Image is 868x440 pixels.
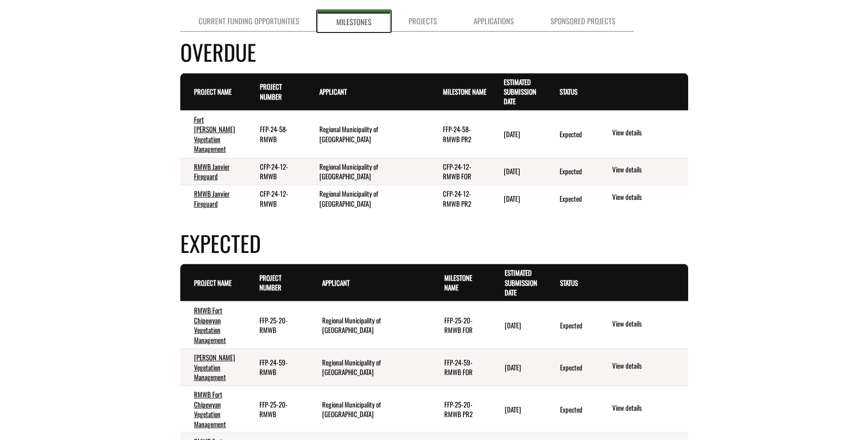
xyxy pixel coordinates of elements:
td: action menu [597,386,688,433]
a: Status [560,86,577,97]
td: FFP-24-59-RMWB FOR [431,349,491,386]
a: Current Funding Opportunities [180,11,318,32]
a: Project Name [194,86,232,97]
a: View details [612,319,684,330]
a: Milestone Name [444,273,472,292]
a: Estimated Submission Date [505,268,537,297]
time: [DATE] [505,362,521,372]
td: action menu [597,185,688,212]
a: Applications [455,11,532,32]
td: CFP-24-12-RMWB PR2 [429,185,490,212]
td: Expected [546,349,598,386]
a: Applicant [322,278,350,288]
td: action menu [597,111,688,158]
a: RMWB Janvier Fireguard [194,161,230,181]
td: 1/31/2025 [490,158,546,185]
th: Actions [597,264,688,302]
td: Conklin Vegetation Management [180,349,246,386]
td: 1/30/2026 [491,386,546,433]
a: Applicant [319,86,347,97]
td: 11/30/2024 [490,185,546,212]
td: Regional Municipality of Wood Buffalo [308,349,431,386]
a: Project Number [260,81,282,101]
time: [DATE] [505,404,521,414]
time: [DATE] [505,320,521,330]
a: RMWB Fort Chipewyan Vegetation Management [194,305,226,344]
td: Expected [546,158,598,185]
td: RMWB Janvier Fireguard [180,158,247,185]
td: Expected [546,386,598,433]
td: Expected [546,301,598,349]
td: CFP-24-12-RMWB [246,185,306,212]
td: FFP-25-20-RMWB FOR [431,301,491,349]
a: Project Number [259,273,281,292]
a: View details [612,128,684,139]
a: Estimated Submission Date [504,77,536,107]
td: action menu [597,301,688,349]
time: [DATE] [504,193,520,204]
a: View details [612,165,684,176]
a: View details [612,361,684,372]
a: Fort [PERSON_NAME] Vegetation Management [194,114,235,154]
time: [DATE] [504,129,520,139]
a: RMWB Fort Chipewyan Vegetation Management [194,389,226,429]
a: Projects [390,11,455,32]
td: Expected [546,185,598,212]
td: 5/31/2025 [490,111,546,158]
td: RMWB Fort Chipewyan Vegetation Management [180,386,246,433]
td: Regional Municipality of Wood Buffalo [306,185,429,212]
a: RMWB Janvier Fireguard [194,188,230,208]
td: CFP-24-12-RMWB FOR [429,158,490,185]
a: Status [560,278,578,288]
td: FFP-24-59-RMWB [246,349,308,386]
a: [PERSON_NAME] Vegetation Management [194,352,235,382]
td: action menu [597,158,688,185]
td: RMWB Janvier Fireguard [180,185,247,212]
a: Project Name [194,278,232,288]
td: FFP-24-58-RMWB [246,111,306,158]
td: CFP-24-12-RMWB [246,158,306,185]
h4: Expected [180,227,688,259]
td: FFP-25-20-RMWB PR2 [431,386,491,433]
a: View details [612,192,684,203]
td: Regional Municipality of Wood Buffalo [308,386,431,433]
th: Actions [597,73,688,111]
td: action menu [597,349,688,386]
time: [DATE] [504,166,520,176]
td: 2/28/2026 [491,349,546,386]
a: Milestones [318,11,390,32]
a: Milestone Name [443,86,486,97]
td: Regional Municipality of Wood Buffalo [306,158,429,185]
a: Sponsored Projects [532,11,634,32]
a: View details [612,403,684,414]
td: Regional Municipality of Wood Buffalo [306,111,429,158]
td: RMWB Fort Chipewyan Vegetation Management [180,301,246,349]
td: FFP-25-20-RMWB [246,301,308,349]
td: Regional Municipality of Wood Buffalo [308,301,431,349]
h4: Overdue [180,36,688,68]
td: Fort McMurray Vegetation Management [180,111,247,158]
td: 3/31/2026 [491,301,546,349]
td: Expected [546,111,598,158]
td: FFP-25-20-RMWB [246,386,308,433]
td: FFP-24-58-RMWB PR2 [429,111,490,158]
